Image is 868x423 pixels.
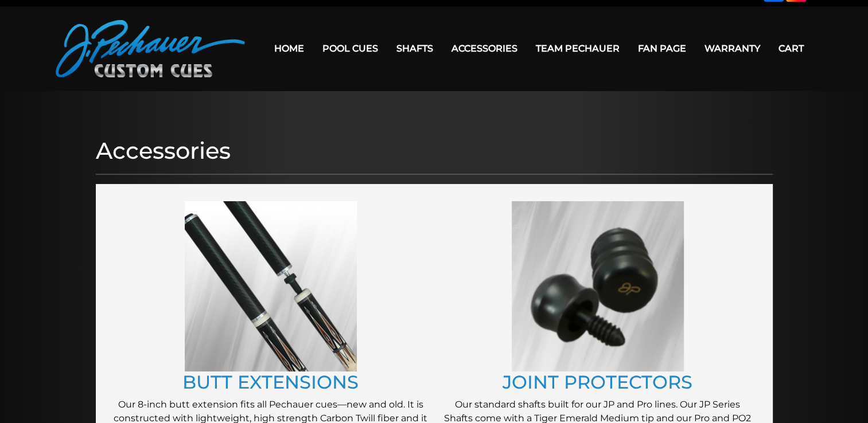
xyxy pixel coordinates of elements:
[265,34,313,63] a: Home
[313,34,387,63] a: Pool Cues
[503,371,692,393] a: JOINT PROTECTORS
[387,34,442,63] a: Shafts
[56,20,245,77] img: Pechauer Custom Cues
[182,371,359,393] a: BUTT EXTENSIONS
[527,34,629,63] a: Team Pechauer
[769,34,813,63] a: Cart
[442,34,527,63] a: Accessories
[96,137,773,164] h1: Accessories
[629,34,695,63] a: Fan Page
[695,34,769,63] a: Warranty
